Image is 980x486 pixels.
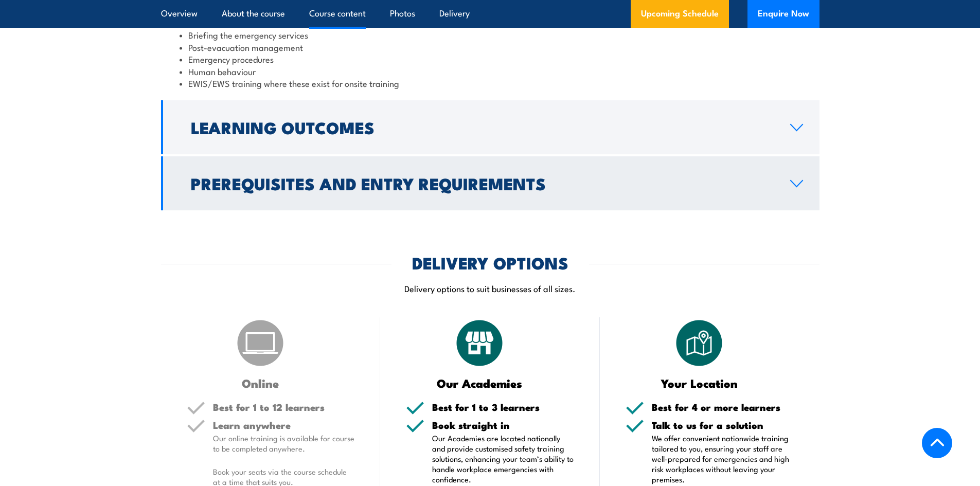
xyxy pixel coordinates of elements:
h5: Best for 1 to 12 learners [213,402,355,412]
h5: Best for 1 to 3 learners [432,402,574,412]
li: Briefing the emergency services [180,29,801,41]
a: Prerequisites and Entry Requirements [161,156,819,210]
h3: Your Location [626,377,773,389]
h5: Talk to us for a solution [652,420,794,430]
h5: Book straight in [432,420,574,430]
h2: Prerequisites and Entry Requirements [191,176,774,190]
p: Delivery options to suit businesses of all sizes. [161,282,819,294]
li: Human behaviour [180,65,801,77]
li: EWIS/EWS training where these exist for onsite training [180,77,801,89]
a: Learning Outcomes [161,100,819,154]
h5: Best for 4 or more learners [652,402,794,412]
h5: Learn anywhere [213,420,355,430]
h3: Online [187,377,334,389]
p: Our Academies are located nationally and provide customised safety training solutions, enhancing ... [432,433,574,484]
h2: Learning Outcomes [191,120,774,134]
li: Emergency procedures [180,53,801,65]
h3: Our Academies [406,377,554,389]
p: We offer convenient nationwide training tailored to you, ensuring your staff are well-prepared fo... [652,433,794,484]
h2: DELIVERY OPTIONS [412,255,568,269]
li: Post-evacuation management [180,41,801,53]
p: Our online training is available for course to be completed anywhere. [213,433,355,454]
